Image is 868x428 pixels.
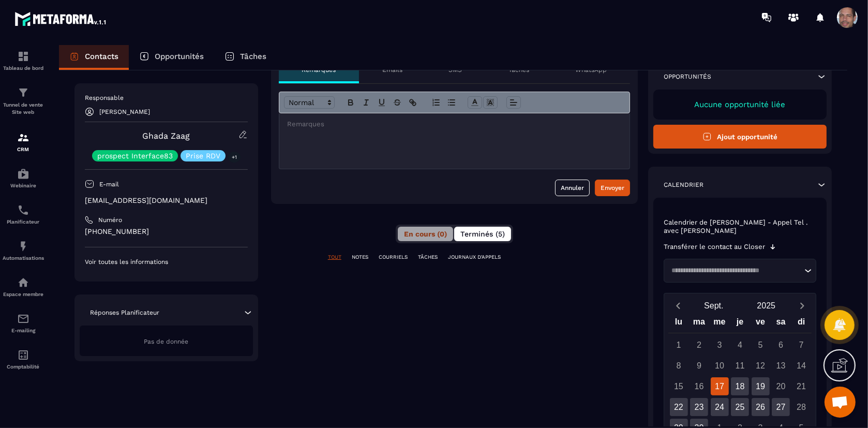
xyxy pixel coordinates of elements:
div: lu [668,315,689,333]
div: ma [689,315,710,333]
p: Planificateur [3,219,44,225]
div: 9 [690,357,708,375]
span: Terminés (5) [460,230,505,238]
p: JOURNAUX D'APPELS [448,254,501,261]
div: 17 [711,377,729,395]
button: Previous month [668,299,687,313]
div: 15 [670,377,688,395]
p: COURRIELS [379,254,408,261]
a: schedulerschedulerPlanificateur [3,196,44,232]
button: Next month [792,299,812,313]
p: Calendrier de [PERSON_NAME] - Appel Tel . avec [PERSON_NAME] [664,218,816,235]
div: 6 [772,336,790,354]
p: Aucune opportunité liée [664,100,816,109]
img: formation [17,86,29,99]
a: formationformationTunnel de vente Site web [3,79,44,124]
p: Contacts [85,52,118,61]
p: Calendrier [664,181,704,189]
img: formation [17,131,29,144]
p: Transférer le contact au Closer [664,243,765,251]
div: 23 [690,398,708,416]
a: Contacts [59,45,129,70]
a: automationsautomationsAutomatisations [3,232,44,269]
div: 2 [690,336,708,354]
span: Pas de donnée [144,338,188,345]
a: emailemailE-mailing [3,305,44,341]
img: automations [17,168,29,180]
div: Envoyer [601,183,624,193]
p: Tunnel de vente Site web [3,101,44,116]
div: 5 [752,336,770,354]
a: automationsautomationsWebinaire [3,160,44,196]
span: En cours (0) [404,230,447,238]
div: 18 [731,377,749,395]
button: Open years overlay [740,297,792,315]
div: Search for option [664,259,816,283]
p: Tableau de bord [3,65,44,71]
img: scheduler [17,204,29,216]
div: 22 [670,398,688,416]
div: 21 [792,377,811,395]
p: Opportunités [664,72,711,81]
div: 20 [772,377,790,395]
div: 13 [772,357,790,375]
div: 27 [772,398,790,416]
img: accountant [17,349,29,361]
a: Opportunités [129,45,214,70]
p: Espace membre [3,291,44,297]
p: Responsable [85,94,248,102]
p: Automatisations [3,255,44,261]
p: Réponses Planificateur [90,308,159,317]
div: 14 [792,357,811,375]
a: accountantaccountantComptabilité [3,341,44,377]
button: Annuler [555,180,590,196]
p: Voir toutes les informations [85,258,248,266]
div: 28 [792,398,811,416]
button: Envoyer [595,180,630,196]
a: Tâches [214,45,277,70]
div: 12 [752,357,770,375]
p: [PERSON_NAME] [99,108,150,115]
div: 25 [731,398,749,416]
button: Open months overlay [687,297,740,315]
p: Opportunités [155,52,204,61]
div: 7 [792,336,811,354]
a: formationformationCRM [3,124,44,160]
div: 19 [752,377,770,395]
div: Ouvrir le chat [825,387,856,418]
img: email [17,313,29,325]
button: Ajout opportunité [653,125,827,149]
p: NOTES [352,254,368,261]
p: Tâches [240,52,266,61]
button: En cours (0) [398,227,453,241]
p: TÂCHES [418,254,438,261]
img: formation [17,50,29,63]
div: 3 [711,336,729,354]
div: di [791,315,812,333]
p: CRM [3,146,44,152]
p: prospect Interface83 [97,152,173,159]
p: Webinaire [3,183,44,188]
a: formationformationTableau de bord [3,42,44,79]
p: TOUT [328,254,341,261]
button: Terminés (5) [454,227,511,241]
div: 10 [711,357,729,375]
p: E-mailing [3,328,44,333]
p: [EMAIL_ADDRESS][DOMAIN_NAME] [85,196,248,205]
a: automationsautomationsEspace membre [3,269,44,305]
div: 16 [690,377,708,395]
div: 26 [752,398,770,416]
img: automations [17,240,29,253]
p: [PHONE_NUMBER] [85,227,248,237]
img: automations [17,276,29,289]
div: 8 [670,357,688,375]
div: 4 [731,336,749,354]
img: logo [14,9,108,28]
a: Ghada Zaag [142,131,190,141]
div: me [709,315,730,333]
p: E-mail [99,180,119,188]
div: sa [771,315,791,333]
p: Numéro [98,216,122,224]
div: 11 [731,357,749,375]
p: Prise RDV [186,152,220,159]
